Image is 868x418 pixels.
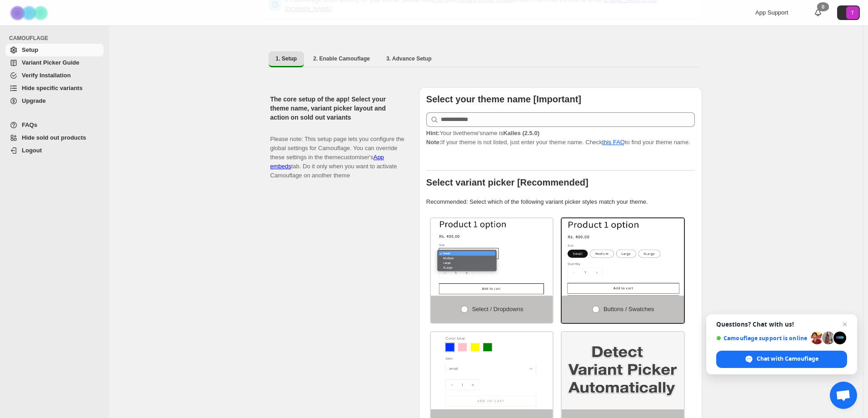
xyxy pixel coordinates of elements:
p: Recommended: Select which of the following variant picker styles match your theme. [426,197,695,206]
span: 2. Enable Camouflage [313,55,370,62]
span: FAQs [22,121,37,128]
img: Detect Automatically [562,332,684,409]
span: Buttons / Swatches [604,306,654,312]
img: Buttons / Swatches [562,218,684,296]
h2: The core setup of the app! Select your theme name, variant picker layout and action on sold out v... [270,95,404,122]
a: this FAQ [602,139,625,146]
span: Your live theme's name is [426,130,539,136]
img: Swatch and Dropdowns both [431,332,553,409]
div: 0 [817,2,829,11]
span: 3. Advance Setup [386,55,432,62]
b: Select your theme name [Important] [426,94,581,104]
strong: Note: [426,139,441,146]
button: Avatar with initials T [837,5,860,20]
a: FAQs [5,119,104,131]
span: Verify Installation [22,72,71,79]
img: Select / Dropdowns [431,218,553,296]
span: Camouflage support is online [716,335,808,342]
span: Upgrade [22,97,46,104]
p: Please note: This setup page lets you configure the global settings for Camouflage. You can overr... [270,126,404,180]
img: Camouflage [7,0,53,25]
span: Hide specific variants [22,85,83,91]
span: Select / Dropdowns [472,306,524,312]
span: App Support [755,9,788,16]
b: Select variant picker [Recommended] [426,177,589,187]
a: Variant Picker Guide [5,56,104,69]
span: Hide sold out products [22,134,86,141]
p: If your theme is not listed, just enter your theme name. Check to find your theme name. [426,129,695,147]
a: Verify Installation [5,69,104,82]
span: Avatar with initials T [846,6,859,19]
strong: Hint: [426,130,440,136]
a: Logout [5,144,104,157]
span: Chat with Camouflage [716,351,847,368]
span: Chat with Camouflage [757,355,818,363]
a: 0 [813,8,823,17]
a: Hide specific variants [5,82,104,95]
strong: Kalles (2.5.0) [503,130,539,136]
span: Setup [22,46,38,53]
a: Setup [5,44,104,56]
span: Questions? Chat with us! [716,321,847,328]
span: Logout [22,147,42,154]
span: Variant Picker Guide [22,59,79,66]
span: CAMOUFLAGE [9,35,105,42]
a: Hide sold out products [5,131,104,144]
a: Open chat [830,382,857,409]
span: 1. Setup [276,55,297,62]
a: Upgrade [5,95,104,107]
text: T [851,10,854,15]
